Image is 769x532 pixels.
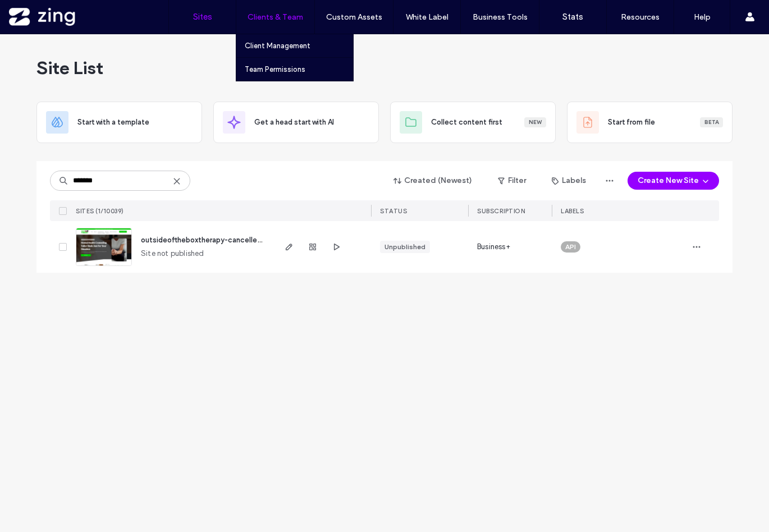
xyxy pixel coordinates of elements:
[608,117,655,128] span: Start from file
[565,242,576,252] span: API
[326,12,382,22] label: Custom Assets
[384,242,425,252] div: Unpublished
[36,102,202,143] div: Start with a template
[562,12,583,22] label: Stats
[542,172,596,190] button: Labels
[245,42,310,50] label: Client Management
[621,12,660,22] label: Resources
[384,172,482,190] button: Created (Newest)
[406,12,448,22] label: White Label
[26,8,49,18] span: Help
[700,117,723,127] div: Beta
[477,207,525,215] span: SUBSCRIPTION
[213,102,379,143] div: Get a head start with AI
[380,207,407,215] span: STATUS
[431,117,502,128] span: Collect content first
[487,172,537,190] button: Filter
[245,34,353,57] a: Client Management
[193,12,212,22] label: Sites
[254,117,334,128] span: Get a head start with AI
[245,58,353,81] a: Team Permissions
[628,172,719,190] button: Create New Site
[36,57,103,79] span: Site List
[561,207,584,215] span: LABELS
[390,102,556,143] div: Collect content firstNew
[477,241,510,253] span: Business+
[248,12,303,22] label: Clients & Team
[245,65,305,74] label: Team Permissions
[694,12,711,22] label: Help
[141,248,204,259] span: Site not published
[524,117,546,127] div: New
[76,207,124,215] span: SITES (1/10039)
[141,236,281,244] a: outsideoftheboxtherapy-cancelled-post
[567,102,733,143] div: Start from fileBeta
[473,12,528,22] label: Business Tools
[77,117,149,128] span: Start with a template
